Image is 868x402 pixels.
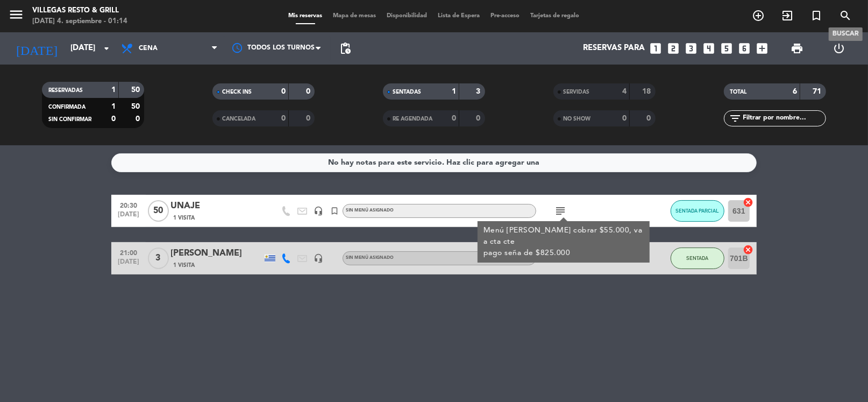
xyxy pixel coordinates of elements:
strong: 0 [306,88,312,95]
strong: 0 [476,115,482,122]
i: looks_5 [720,41,734,55]
div: LOG OUT [819,32,860,65]
strong: 0 [452,115,456,122]
span: 1 Visita [173,214,195,222]
span: CANCELADA [222,116,255,122]
div: UNAJE [170,199,262,213]
button: menu [8,6,24,26]
input: Filtrar por nombre... [742,112,826,124]
i: cancel [743,197,753,208]
strong: 50 [131,86,142,94]
span: CHECK INS [222,89,252,95]
span: Mis reservas [283,13,328,19]
strong: 1 [111,86,116,94]
span: Sin menú asignado [346,256,394,260]
span: 50 [148,200,169,222]
div: [DATE] 4. septiembre - 01:14 [32,16,127,27]
div: No hay notas para este servicio. Haz clic para agregar una [329,157,540,169]
span: SENTADA [687,255,709,261]
span: Sin menú asignado [346,208,394,213]
i: menu [8,6,24,23]
strong: 1 [111,103,116,110]
strong: 71 [813,88,823,95]
strong: 0 [646,115,653,122]
span: RE AGENDADA [393,116,432,122]
i: exit_to_app [781,9,794,22]
i: search [839,9,852,22]
span: CONFIRMADA [48,104,86,110]
strong: 0 [111,115,116,123]
div: Villegas Resto & Grill [32,5,127,16]
i: turned_in_not [810,9,823,22]
span: pending_actions [339,42,352,55]
span: SERVIDAS [563,89,589,95]
button: SENTADA PARCIAL [671,200,724,222]
span: print [791,42,804,55]
i: looks_one [649,41,663,55]
span: 21:00 [115,246,142,258]
span: Reservas para [583,44,645,53]
i: looks_6 [737,41,751,55]
strong: 0 [136,115,142,123]
strong: 50 [131,103,142,110]
span: Cena [139,45,158,52]
div: [PERSON_NAME] [170,246,262,260]
i: add_circle_outline [752,9,765,22]
button: SENTADA [671,248,724,269]
i: power_settings_new [833,42,845,55]
span: 3 [148,248,169,269]
span: Disponibilidad [382,13,433,19]
div: BUSCAR [829,27,863,41]
i: looks_3 [684,41,698,55]
span: [DATE] [115,258,142,271]
span: Mapa de mesas [328,13,382,19]
div: Menú [PERSON_NAME] cobrar $55.000, va a cta cte pago seña de $825.000 [483,225,644,259]
span: SENTADA PARCIAL [676,208,720,214]
span: RESERVADAS [48,88,83,93]
span: SIN CONFIRMAR [48,117,91,122]
strong: 6 [793,88,797,95]
strong: 0 [281,88,286,95]
strong: 0 [622,115,627,122]
span: 1 Visita [173,261,195,270]
i: add_box [755,41,769,55]
span: [DATE] [115,211,142,223]
i: turned_in_not [330,206,339,216]
strong: 18 [642,88,653,95]
i: filter_list [729,112,742,125]
i: subject [554,204,567,217]
strong: 3 [476,88,482,95]
span: NO SHOW [563,116,590,122]
span: TOTAL [730,89,747,95]
i: cancel [743,244,753,255]
i: headset_mic [314,206,323,216]
strong: 0 [306,115,312,122]
span: 20:30 [115,199,142,211]
strong: 0 [281,115,286,122]
i: [DATE] [8,37,65,60]
span: Tarjetas de regalo [525,13,585,19]
span: Pre-acceso [486,13,525,19]
i: looks_4 [702,41,716,55]
strong: 4 [622,88,627,95]
span: Lista de Espera [433,13,486,19]
i: arrow_drop_down [100,42,113,55]
strong: 1 [452,88,456,95]
span: SENTADAS [393,89,421,95]
i: looks_two [666,41,680,55]
i: headset_mic [314,253,323,263]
